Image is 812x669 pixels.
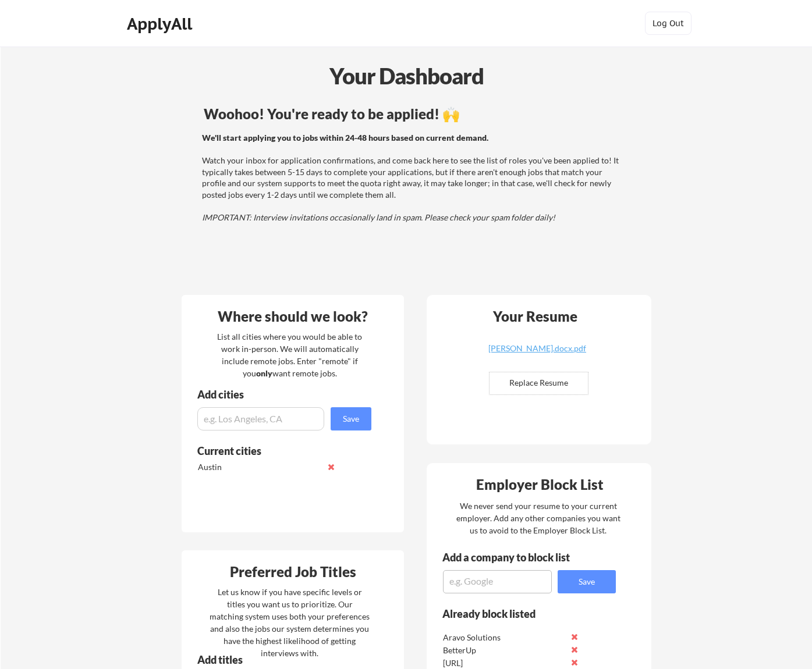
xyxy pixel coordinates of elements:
[204,107,623,121] div: Woohoo! You're ready to be applied! 🙌
[442,608,600,619] div: Already block listed
[1,59,812,92] div: Your Dashboard
[443,657,566,669] div: [URL]
[468,344,607,353] div: [PERSON_NAME].docx.pdf
[443,632,566,643] div: Aravo Solutions
[431,478,648,492] div: Employer Block List
[197,389,374,400] div: Add cities
[185,309,401,323] div: Where should we look?
[198,461,321,473] div: Austin
[442,552,588,563] div: Add a company to block list
[197,407,324,430] input: e.g. Los Angeles, CA
[202,212,555,222] em: IMPORTANT: Interview invitations occasionally land in spam. Please check your spam folder daily!
[256,368,272,378] strong: only
[558,570,616,593] button: Save
[468,344,607,362] a: [PERSON_NAME].docx.pdf
[477,309,593,323] div: Your Resume
[197,654,361,665] div: Add titles
[185,565,401,579] div: Preferred Job Titles
[443,645,566,656] div: BetterUp
[197,446,359,456] div: Current cities
[455,500,621,536] div: We never send your resume to your current employer. Add any other companies you want us to avoid ...
[331,407,371,430] button: Save
[210,330,370,379] div: List all cities where you would be able to work in-person. We will automatically include remote j...
[645,12,692,35] button: Log Out
[202,133,488,143] strong: We'll start applying you to jobs within 24-48 hours based on current demand.
[202,132,622,223] div: Watch your inbox for application confirmations, and come back here to see the list of roles you'v...
[127,14,196,34] div: ApplyAll
[210,586,370,659] div: Let us know if you have specific levels or titles you want us to prioritize. Our matching system ...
